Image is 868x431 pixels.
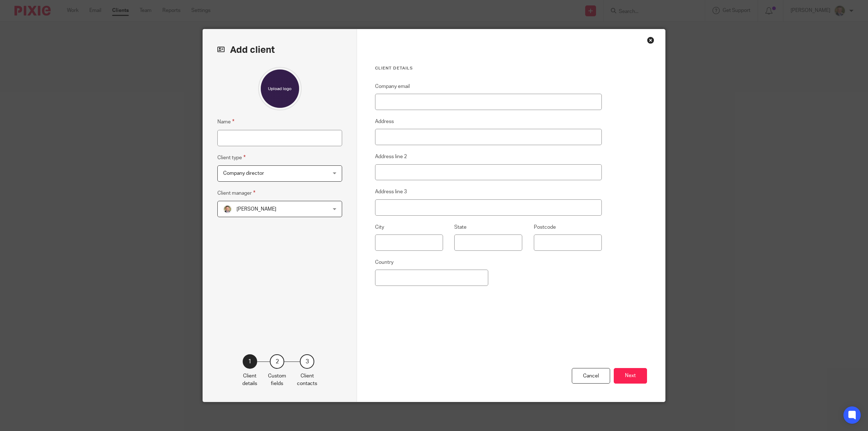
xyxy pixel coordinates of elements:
[297,372,317,387] p: Client contacts
[375,188,407,195] label: Address line 3
[375,153,407,160] label: Address line 2
[647,37,654,44] div: Close this dialog window
[375,83,410,90] label: Company email
[223,171,264,176] span: Company director
[217,153,246,162] label: Client type
[454,224,467,231] label: State
[270,354,284,369] div: 2
[375,66,602,71] h3: Client details
[237,207,276,212] span: [PERSON_NAME]
[572,368,610,384] div: Cancel
[243,354,257,369] div: 1
[268,372,286,387] p: Custom fields
[614,368,647,384] button: Next
[534,224,556,231] label: Postcode
[242,372,257,387] p: Client details
[217,44,342,56] h2: Add client
[375,259,393,266] label: Country
[375,118,394,125] label: Address
[217,118,234,126] label: Name
[375,224,384,231] label: City
[300,354,314,369] div: 3
[223,205,232,214] img: High%20Res%20Andrew%20Price%20Accountants_Poppy%20Jakes%20photography-1118.jpg
[217,189,255,197] label: Client manager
